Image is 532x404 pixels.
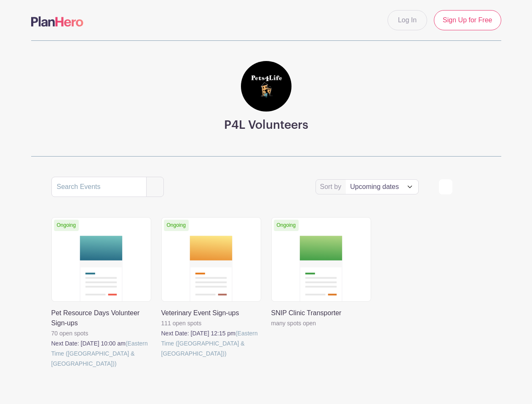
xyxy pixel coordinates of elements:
[439,179,481,194] div: order and view
[320,182,344,192] label: Sort by
[434,10,501,30] a: Sign Up for Free
[31,16,83,27] img: logo-507f7623f17ff9eddc593b1ce0a138ce2505c220e1c5a4e2b4648c50719b7d32.svg
[224,118,308,133] h3: P4L Volunteers
[51,177,147,197] input: Search Events
[388,10,427,30] a: Log In
[241,61,291,112] img: square%20black%20logo%20FB%20profile.jpg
